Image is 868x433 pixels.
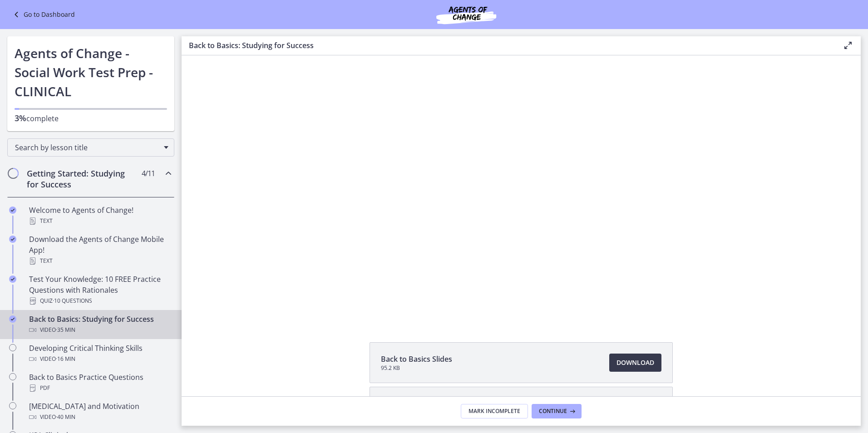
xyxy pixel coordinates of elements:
[29,314,171,335] div: Back to Basics: Studying for Success
[412,4,521,25] img: Agents of Change
[56,325,75,335] span: · 35 min
[15,143,159,153] span: Search by lesson title
[29,295,171,306] div: Quiz
[15,113,167,124] p: complete
[27,168,138,190] h2: Getting Started: Studying for Success
[29,343,171,364] div: Developing Critical Thinking Skills
[616,357,654,368] span: Download
[29,383,171,394] div: PDF
[56,412,75,423] span: · 40 min
[29,274,171,306] div: Test Your Knowledge: 10 FREE Practice Questions with Rationales
[53,295,92,306] span: · 10 Questions
[9,315,16,323] i: Completed
[29,401,171,423] div: [MEDICAL_DATA] and Motivation
[189,40,828,51] h3: Back to Basics: Studying for Success
[29,325,171,335] div: Video
[381,364,452,372] span: 95.2 KB
[11,9,75,20] a: Go to Dashboard
[539,408,567,415] span: Continue
[469,408,520,415] span: Mark Incomplete
[461,404,528,418] button: Mark Incomplete
[29,256,171,266] div: Text
[7,138,174,157] div: Search by lesson title
[29,205,171,226] div: Welcome to Agents of Change!
[9,276,16,283] i: Completed
[29,412,171,423] div: Video
[609,354,661,372] a: Download
[29,234,171,266] div: Download the Agents of Change Mobile App!
[15,44,167,101] h1: Agents of Change - Social Work Test Prep - CLINICAL
[56,354,75,364] span: · 16 min
[29,216,171,226] div: Text
[532,404,582,418] button: Continue
[29,354,171,364] div: Video
[142,168,155,179] span: 4 / 11
[182,55,861,321] iframe: Video Lesson
[15,113,26,123] span: 3%
[9,207,16,214] i: Completed
[9,236,16,243] i: Completed
[381,354,452,364] span: Back to Basics Slides
[29,372,171,394] div: Back to Basics Practice Questions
